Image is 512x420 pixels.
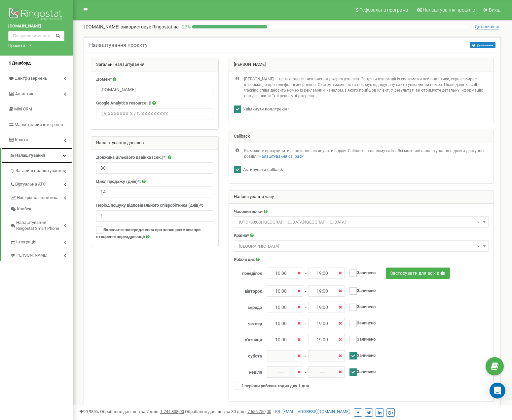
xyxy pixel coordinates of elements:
[79,409,99,414] span: 99,989%
[89,42,148,48] h5: Налаштування проєкту
[121,24,179,29] span: використовує Ringostat на
[16,252,47,259] span: [PERSON_NAME]
[386,268,450,279] button: Застосувати для всіх днів
[8,31,64,41] input: Пошук за номером
[100,409,184,414] span: Оброблено дзвінків за 7 днів :
[229,190,494,204] div: Налаштування часу
[96,84,213,95] input: example.com
[345,285,376,295] label: Зачинено
[15,153,45,158] span: Налаштування
[229,268,267,277] label: понеділок
[305,268,307,277] span: -
[10,203,73,215] a: Колбек
[229,130,494,143] div: Callback
[15,76,47,81] span: Центр звернень
[96,202,203,209] label: Період пошуку відповідального співробітника (днів)*:
[8,7,64,23] img: Ringostat logo
[15,91,36,96] span: Аналiтика
[96,179,141,185] label: Цикл продажу (днів)*:
[96,100,151,106] label: Google Analytics resource ID
[305,318,307,327] span: -
[489,7,500,13] span: Вихід
[305,302,307,311] span: -
[10,163,73,177] a: Загальні налаштування
[91,137,218,150] div: Налаштування дзвінків
[275,409,349,414] a: [EMAIL_ADDRESS][DOMAIN_NAME]
[10,177,73,190] a: Віртуальна АТС
[15,122,63,127] span: Маркетплейс інтеграцій
[16,220,64,232] span: Налаштування Ringostat Smart Phone
[229,58,494,71] div: [PERSON_NAME]
[10,234,73,248] a: Інтеграція
[470,42,495,48] button: Допомога
[305,350,307,359] span: -
[234,240,489,252] span: Ukraine
[229,350,267,359] label: субота
[96,227,213,240] label: Включати попередження про запис розмови при створенні переадресації
[477,242,480,251] span: ×
[241,167,283,173] label: Активувати callback
[345,302,376,311] label: Зачинено
[236,242,486,251] span: Ukraine
[229,285,267,295] label: вівторок
[15,181,46,188] span: Віртуальна АТС
[345,318,376,327] label: Зачинено
[234,232,249,239] label: Країна*
[244,76,489,99] p: [PERSON_NAME] — це технологія визначення джерел дзвінків. Завдяки взаємодії із системами веб-анал...
[359,7,408,13] span: Реферальна програма
[423,7,475,13] span: Налаштування профілю
[91,58,218,71] div: Загальні налаштування
[236,218,486,227] span: (UTC+03:00) Europe/Kiev
[247,409,271,414] u: 7 556 750,00
[84,23,179,30] p: [DOMAIN_NAME]
[10,248,73,261] a: [PERSON_NAME]
[96,108,213,119] input: UA-XXXXXXX-X / G-XXXXXXXXX
[229,366,267,376] label: неділя
[345,366,376,376] label: Зачинено
[305,285,307,295] span: -
[1,148,73,163] a: Налаштування
[477,218,480,227] span: ×
[96,154,167,161] label: Довжина цільового дзвінка (сек.)*:
[12,61,31,65] span: Дашборд
[241,106,289,112] label: Увімкнути коллтрекінг
[234,257,255,263] label: Робочі дні:
[96,76,112,83] label: Домен*
[234,383,309,390] label: 2 періоди робочих годин для 1 дня
[229,318,267,327] label: четвер
[10,190,73,204] a: Наскрізна аналітика
[17,206,31,212] span: Колбек
[475,24,499,29] span: Детальніше
[179,23,192,30] p: 27 %
[15,137,28,142] span: Кошти
[14,106,32,111] span: Mini CRM
[17,195,58,201] span: Наскрізна аналітика
[345,350,376,359] label: Зачинено
[160,409,184,414] u: 1 744 838,00
[305,334,307,343] span: -
[305,366,307,376] span: -
[490,383,505,399] div: Open Intercom Messenger
[229,302,267,311] label: середа
[229,334,267,343] label: п'ятниця
[185,409,271,414] span: Оброблено дзвінків за 30 днів :
[16,239,36,245] span: Інтеграція
[234,209,263,215] label: Часовий пояс*
[345,334,376,343] label: Зачинено
[8,43,25,49] div: Проєкти
[345,268,376,277] label: Зачинено
[244,148,489,159] p: Ви можете призупинити і повторно активувати віджет Callback на вашому сайті. Всі можливі налаштув...
[8,23,64,29] a: [DOMAIN_NAME]
[10,215,73,234] a: Налаштування Ringostat Smart Phone
[234,216,489,228] span: (UTC+03:00) Europe/Kiev
[16,168,64,174] span: Загальні налаштування
[257,154,305,159] a: "Налаштування callback"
